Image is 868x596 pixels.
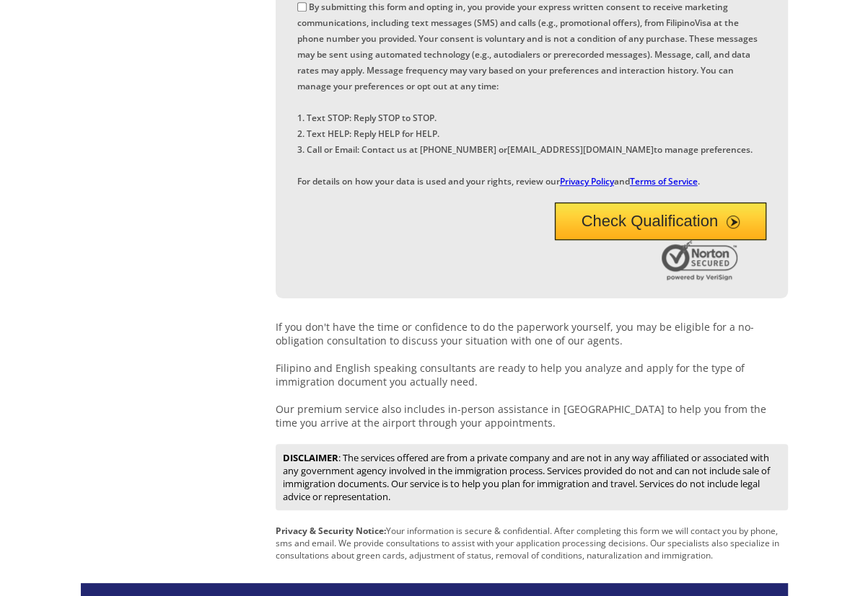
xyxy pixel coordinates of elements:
[662,240,741,280] img: Norton Secured
[297,2,307,12] input: By submitting this form and opting in, you provide your express written consent to receive market...
[276,525,386,537] strong: Privacy & Security Notice:
[283,451,338,464] strong: DISCLAIMER
[276,525,788,561] p: Your information is secure & confidential. After completing this form we will contact you by phon...
[276,320,788,430] p: If you don't have the time or confidence to do the paperwork yourself, you may be eligible for a ...
[276,444,788,510] div: : The services offered are from a private company and are not in any way affiliated or associated...
[630,175,698,187] a: Terms of Service
[555,203,766,240] button: Check Qualification
[560,175,614,187] a: Privacy Policy
[297,1,758,187] label: By submitting this form and opting in, you provide your express written consent to receive market...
